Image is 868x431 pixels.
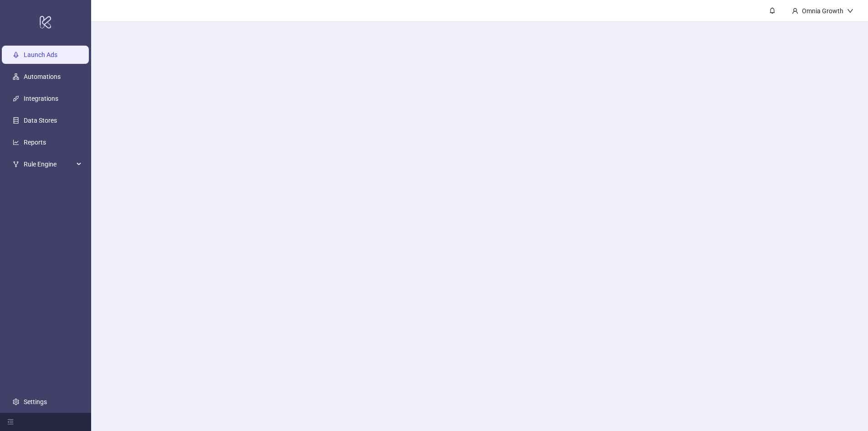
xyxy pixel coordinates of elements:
span: Rule Engine [24,155,74,173]
a: Settings [24,398,47,405]
span: down [847,8,853,14]
span: user [792,8,798,14]
a: Automations [24,73,61,80]
a: Launch Ads [24,51,57,58]
span: fork [13,161,19,167]
a: Reports [24,139,46,146]
span: bell [769,7,776,14]
div: Omnia Growth [798,6,847,16]
a: Integrations [24,95,58,102]
span: menu-fold [7,419,14,425]
a: Data Stores [24,117,57,124]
